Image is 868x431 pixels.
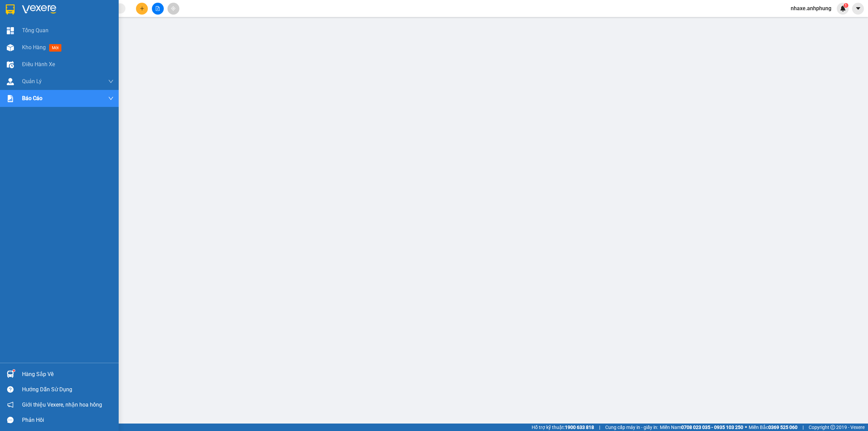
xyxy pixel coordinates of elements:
img: solution-icon [7,95,14,102]
span: 1 [845,3,847,8]
span: notification [7,401,14,408]
span: copyright [830,425,835,430]
img: warehouse-icon [7,61,14,68]
button: aim [167,3,179,15]
span: down [108,79,114,84]
span: Giới thiệu Vexere, nhận hoa hồng [22,400,102,409]
span: nhaxe.anhphung [785,4,837,13]
span: mới [49,44,61,52]
span: Quản Lý [22,77,42,86]
sup: 1 [13,370,15,372]
span: | [599,424,600,431]
img: logo-vxr [6,4,15,15]
strong: 0369 525 060 [768,425,797,430]
strong: 0708 023 035 - 0935 103 250 [681,425,743,430]
span: plus [140,6,144,11]
span: Miền Nam [660,424,743,431]
img: warehouse-icon [7,371,14,378]
span: Điều hành xe [22,60,55,69]
span: ⚪️ [745,426,747,429]
span: message [7,417,14,423]
span: Miền Bắc [749,424,797,431]
img: icon-new-feature [840,5,846,12]
span: aim [171,6,176,11]
img: warehouse-icon [7,44,14,51]
span: down [108,96,114,101]
span: | [803,424,804,431]
span: file-add [155,6,160,11]
button: file-add [152,3,164,15]
img: dashboard-icon [7,27,14,34]
strong: 1900 633 818 [565,425,594,430]
img: warehouse-icon [7,78,14,85]
div: Hướng dẫn sử dụng [22,385,114,395]
span: Tổng Quan [22,26,48,35]
span: Cung cấp máy in - giấy in: [605,424,658,431]
div: Hàng sắp về [22,369,114,379]
span: Kho hàng [22,44,46,51]
span: Hỗ trợ kỹ thuật: [532,424,594,431]
div: Phản hồi [22,415,114,425]
sup: 1 [844,3,848,8]
button: plus [136,3,148,15]
span: Báo cáo [22,94,42,102]
span: question-circle [7,386,14,393]
span: caret-down [855,5,861,12]
button: caret-down [852,3,864,15]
